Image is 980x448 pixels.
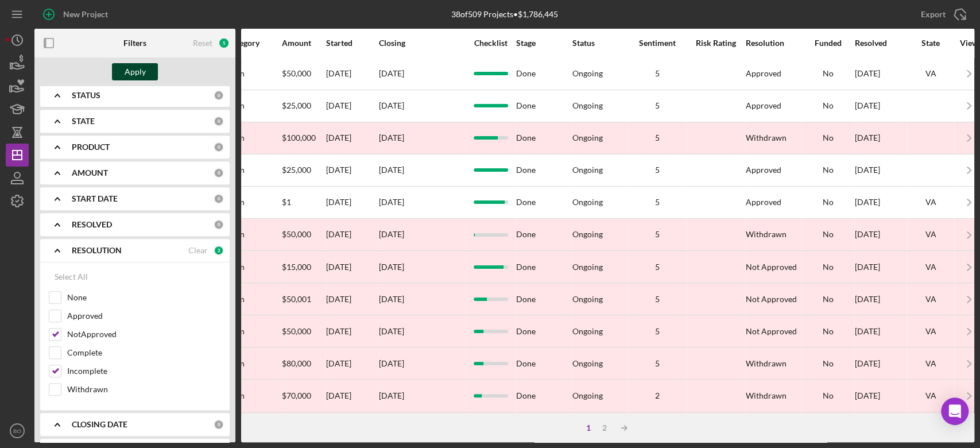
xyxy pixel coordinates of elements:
[123,38,146,48] b: Filters
[227,380,281,411] div: Loan
[802,101,854,110] div: No
[572,101,603,110] div: Ongoing
[326,380,378,411] div: [DATE]
[72,91,100,100] b: STATUS
[572,69,603,78] div: Ongoing
[572,359,603,368] div: Ongoing
[855,348,907,379] div: [DATE]
[802,327,854,336] div: No
[72,246,122,255] b: RESOLUTION
[516,316,571,346] div: Done
[909,3,974,26] button: Export
[908,38,954,48] div: State
[34,3,119,26] button: New Project
[227,219,281,250] div: Loan
[214,90,224,101] div: 0
[282,155,325,186] div: $25,000
[49,265,94,288] button: Select All
[516,59,571,89] div: Done
[516,284,571,314] div: Done
[855,155,907,186] div: [DATE]
[227,38,281,48] div: Category
[282,187,325,218] div: $1
[855,219,907,250] div: [DATE]
[855,38,907,48] div: Resolved
[326,316,378,346] div: [DATE]
[629,359,686,368] div: 5
[855,123,907,153] div: [DATE]
[214,219,224,230] div: 0
[326,123,378,153] div: [DATE]
[855,91,907,121] div: [DATE]
[214,194,224,204] div: 0
[746,295,797,304] div: Not Approved
[629,230,686,239] div: 5
[580,423,596,432] div: 1
[746,391,787,400] div: Withdrawn
[193,38,212,48] div: Reset
[802,133,854,142] div: No
[596,423,613,432] div: 2
[802,391,854,400] div: No
[516,91,571,121] div: Done
[282,348,325,379] div: $80,000
[451,10,558,19] div: 38 of 509 Projects • $1,786,445
[379,358,404,368] time: [DATE]
[802,69,854,78] div: No
[855,284,907,314] div: [DATE]
[629,391,686,400] div: 2
[802,165,854,175] div: No
[227,91,281,121] div: Loan
[282,413,325,443] div: $20,000
[572,230,603,239] div: Ongoing
[227,316,281,346] div: Loan
[855,413,907,443] div: [DATE]
[67,384,221,395] label: Withdrawn
[516,348,571,379] div: Done
[326,284,378,314] div: [DATE]
[282,284,325,314] div: $50,001
[67,292,221,303] label: None
[379,326,404,336] time: [DATE]
[746,198,781,207] div: Approved
[326,187,378,218] div: [DATE]
[629,38,686,48] div: Sentiment
[379,165,404,175] time: [DATE]
[282,252,325,282] div: $15,000
[908,295,954,304] div: VA
[516,413,571,443] div: Done
[941,397,969,425] div: Open Intercom Messenger
[516,219,571,250] div: Done
[466,38,515,48] div: Checklist
[379,262,404,272] time: [DATE]
[908,198,954,207] div: VA
[379,38,465,48] div: Closing
[326,252,378,282] div: [DATE]
[227,284,281,314] div: Loan
[227,187,281,218] div: Loan
[572,391,603,400] div: Ongoing
[908,230,954,239] div: VA
[855,59,907,89] div: [DATE]
[55,265,88,288] div: Select All
[802,359,854,368] div: No
[908,69,954,78] div: VA
[855,316,907,346] div: [DATE]
[282,123,325,153] div: $100,000
[572,262,603,272] div: Ongoing
[282,316,325,346] div: $50,000
[227,413,281,443] div: Loan
[516,38,571,48] div: Stage
[379,197,404,207] time: [DATE]
[908,262,954,272] div: VA
[921,3,946,26] div: Export
[188,246,208,255] div: Clear
[379,294,404,304] time: [DATE]
[379,68,404,78] time: [DATE]
[802,38,854,48] div: Funded
[326,59,378,89] div: [DATE]
[214,419,224,430] div: 0
[379,229,404,239] time: [DATE]
[629,133,686,142] div: 5
[572,165,603,175] div: Ongoing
